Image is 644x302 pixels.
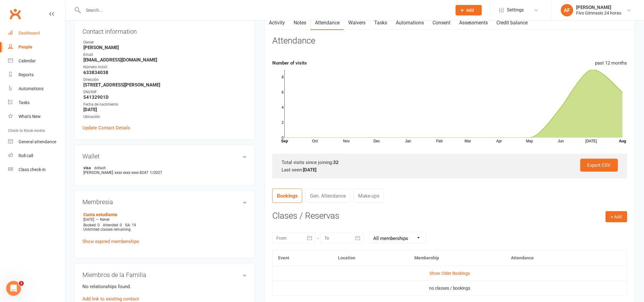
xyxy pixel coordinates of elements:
[19,114,41,119] div: What's New
[82,153,247,160] h3: Wallet
[115,170,148,175] span: xxxx xxxx xxxx 8247
[272,60,307,66] strong: Number of visits
[8,135,65,149] a: General attendance kiosk mode
[82,283,247,290] p: No relationships found.
[83,217,94,222] span: [DATE]
[332,250,409,266] th: Location
[492,16,532,30] a: Credit balance
[83,70,247,75] strong: 633834038
[150,170,162,175] span: 1/2027
[273,250,332,266] th: Event
[409,250,506,266] th: Membership
[82,199,247,205] h3: Membresia
[344,16,370,30] a: Waivers
[83,57,247,63] strong: [EMAIL_ADDRESS][DOMAIN_NAME]
[83,45,247,50] strong: [PERSON_NAME]
[83,64,247,70] div: Número móvil
[289,16,311,30] a: Notes
[19,153,33,158] div: Roll call
[82,271,247,278] h3: Miembros de la Familia
[506,250,597,266] th: Attendance
[507,3,524,17] span: Settings
[561,4,573,16] div: AF
[83,223,100,227] span: Booked: 0
[8,40,65,54] a: People
[82,124,130,132] a: Update Contact Details
[273,281,627,296] td: no classes / bookings
[265,16,289,30] a: Activity
[103,223,122,227] span: Attended: 0
[83,227,131,232] span: Unlimited classes remaining
[83,52,247,58] div: Email
[83,40,247,45] div: Owner
[576,10,621,16] div: Fivo Gimnasio 24 horas
[19,139,56,144] div: General attendance
[455,16,492,30] a: Assessments
[19,86,44,91] div: Automations
[82,6,448,15] input: Search...
[580,159,618,172] a: Export CSV
[391,16,428,30] a: Automations
[353,189,384,203] a: Make-ups
[8,68,65,82] a: Reports
[82,164,247,176] li: [PERSON_NAME]
[8,149,65,163] a: Roll call
[19,281,24,286] span: 1
[456,5,482,15] button: Add
[272,189,302,203] a: Bookings
[8,54,65,68] a: Calendar
[83,165,244,170] strong: visa
[83,77,247,83] div: Dirección
[8,26,65,40] a: Dashboard
[595,59,627,67] div: past 12 months
[370,16,391,30] a: Tasks
[19,31,40,36] div: Dashboard
[125,223,136,227] span: GA: 19
[576,5,621,10] div: [PERSON_NAME]
[83,102,247,107] div: Fecha de nacimiento
[92,165,107,170] span: default
[19,167,46,172] div: Class check-in
[606,211,627,222] button: + Add
[428,16,455,30] a: Consent
[19,44,32,49] div: People
[311,16,344,30] a: Attendance
[272,36,315,46] h3: Attendance
[466,8,474,13] span: Add
[8,82,65,96] a: Automations
[7,6,23,22] a: Clubworx
[83,114,247,120] div: Ubicación
[83,94,247,100] strong: 54132901D
[19,72,34,77] div: Reports
[83,89,247,95] div: DNI/NIF
[429,271,470,276] a: Show Older Bookings
[272,211,627,221] h3: Clases / Reservas
[82,26,247,35] h3: Contact information
[8,96,65,110] a: Tasks
[83,107,247,112] strong: [DATE]
[83,212,117,217] a: Cuota estudiante
[282,166,618,174] div: Last seen:
[6,281,21,296] iframe: Intercom live chat
[83,82,247,88] strong: [STREET_ADDRESS][PERSON_NAME]
[305,189,350,203] a: Gen. Attendance
[303,167,316,173] strong: [DATE]
[19,100,30,105] div: Tasks
[8,110,65,124] a: What's New
[333,160,339,165] strong: 32
[82,217,247,222] div: —
[282,159,618,166] div: Total visits since joining:
[100,217,110,222] span: Never
[19,58,36,63] div: Calendar
[82,239,139,244] a: Show expired memberships
[8,163,65,177] a: Class kiosk mode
